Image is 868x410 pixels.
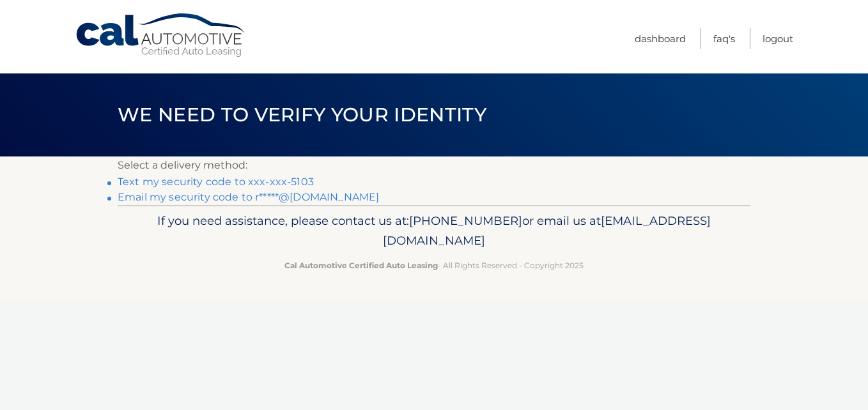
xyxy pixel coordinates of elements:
p: If you need assistance, please contact us at: or email us at [126,211,742,252]
a: Dashboard [635,28,686,49]
a: Email my security code to r*****@[DOMAIN_NAME] [118,191,379,203]
span: We need to verify your identity [118,103,486,126]
a: Text my security code to xxx-xxx-5103 [118,176,314,188]
span: [PHONE_NUMBER] [409,213,522,228]
a: FAQ's [713,28,735,49]
p: Select a delivery method: [118,156,750,174]
a: Logout [763,28,793,49]
p: - All Rights Reserved - Copyright 2025 [126,259,742,272]
a: Cal Automotive [75,13,247,58]
strong: Cal Automotive Certified Auto Leasing [284,261,438,270]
